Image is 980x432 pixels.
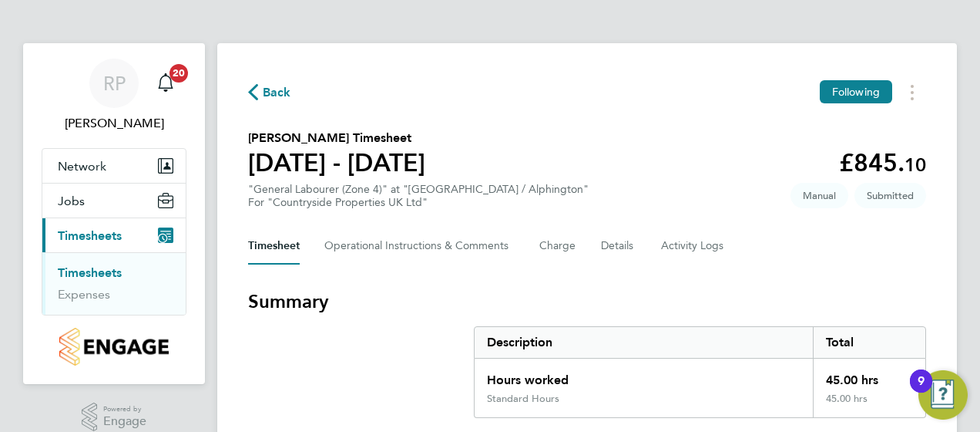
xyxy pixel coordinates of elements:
[475,327,813,358] div: Description
[854,183,926,208] span: This timesheet is Submitted.
[58,194,85,208] span: Jobs
[813,327,925,358] div: Total
[103,415,146,428] span: Engage
[918,370,968,420] button: Open Resource Center, 9 new notifications
[58,159,106,174] span: Network
[661,228,726,265] button: Activity Logs
[150,59,181,108] a: 20
[42,218,186,252] button: Timesheets
[42,149,186,183] button: Network
[42,184,186,218] button: Jobs
[813,393,925,417] div: 45.00 hrs
[42,114,186,133] span: Rob Pendell
[474,326,926,418] div: Summary
[58,265,122,280] a: Timesheets
[23,43,205,384] nav: Main navigation
[820,80,892,103] button: Following
[58,287,110,302] a: Expenses
[918,381,925,401] div: 9
[898,80,926,104] button: Timesheets Menu
[248,289,926,314] h3: Summary
[59,328,168,366] img: countryside-properties-logo-retina.png
[42,252,186,315] div: Timesheets
[904,154,926,176] span: 10
[169,64,188,83] span: 20
[832,85,880,99] span: Following
[248,129,425,147] h2: [PERSON_NAME] Timesheet
[539,228,576,265] button: Charge
[103,73,126,93] span: RP
[487,393,559,405] div: Standard Hours
[58,228,122,243] span: Timesheets
[324,228,515,265] button: Operational Instructions & Comments
[839,148,926,177] app-decimal: £845.
[248,147,425,178] h1: [DATE] - [DATE]
[82,403,147,432] a: Powered byEngage
[248,83,291,102] button: Back
[263,83,291,102] span: Back
[475,359,813,393] div: Hours worked
[42,328,186,366] a: Go to home page
[248,196,589,209] div: For "Countryside Properties UK Ltd"
[248,228,300,265] button: Timesheet
[813,359,925,393] div: 45.00 hrs
[248,183,589,209] div: "General Labourer (Zone 4)" at "[GEOGRAPHIC_DATA] / Alphington"
[103,403,146,416] span: Powered by
[42,59,186,133] a: RP[PERSON_NAME]
[790,183,848,208] span: This timesheet was manually created.
[601,228,636,265] button: Details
